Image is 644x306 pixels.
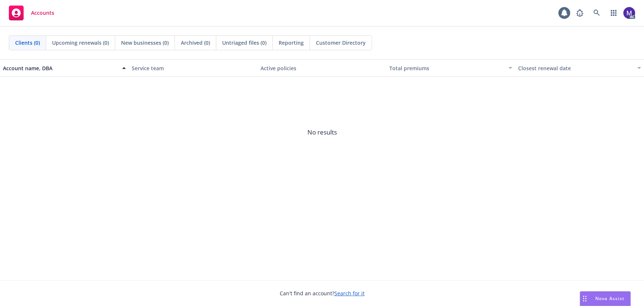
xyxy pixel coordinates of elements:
span: Nova Assist [595,295,624,302]
a: Accounts [6,3,57,23]
div: Account name, DBA [3,64,118,72]
button: Nova Assist [580,291,631,306]
a: Search for it [334,290,365,297]
a: Report a Bug [572,6,587,20]
div: Closest renewal date [518,64,633,72]
a: Search [589,6,604,20]
span: Clients (0) [15,39,40,47]
span: Upcoming renewals (0) [52,39,109,47]
span: Accounts [31,10,54,16]
div: Active policies [261,64,383,72]
div: Drag to move [580,292,589,306]
button: Service team [129,59,258,77]
button: Closest renewal date [515,59,644,77]
div: Service team [132,64,255,72]
span: Can't find an account? [280,289,365,297]
span: Reporting [279,39,304,47]
span: Untriaged files (0) [222,39,266,47]
span: New businesses (0) [121,39,169,47]
div: Total premiums [389,64,504,72]
button: Active policies [258,59,386,77]
span: Archived (0) [181,39,210,47]
img: photo [623,7,635,19]
a: Switch app [606,6,621,20]
span: Customer Directory [316,39,366,47]
button: Total premiums [386,59,515,77]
